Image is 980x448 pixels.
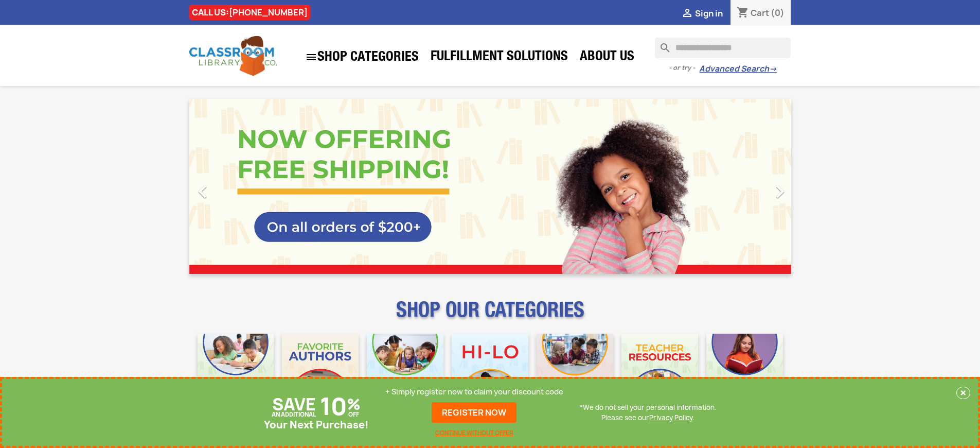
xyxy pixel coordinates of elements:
a: SHOP CATEGORIES [300,46,424,68]
span: - or try - [669,63,699,73]
i:  [681,8,693,20]
img: CLC_Fiction_Nonfiction_Mobile.jpg [537,334,613,410]
i: shopping_cart [737,7,749,20]
a: Fulfillment Solutions [425,47,573,68]
a: Previous [189,99,280,274]
img: CLC_Teacher_Resources_Mobile.jpg [621,334,698,410]
img: CLC_Phonics_And_Decodables_Mobile.jpg [367,334,443,410]
input: Search [655,38,791,58]
a: Advanced Search→ [699,64,777,74]
a: Next [701,99,791,274]
i:  [767,179,793,204]
a: [PHONE_NUMBER] [229,7,308,18]
i: search [655,38,667,50]
img: CLC_Favorite_Authors_Mobile.jpg [282,334,359,410]
span: Sign in [695,8,723,19]
i:  [190,179,216,204]
a:  Sign in [681,8,723,19]
span: → [769,64,777,74]
img: CLC_HiLo_Mobile.jpg [452,334,528,410]
i:  [305,51,317,63]
img: Classroom Library Company [189,36,277,76]
span: Cart [751,7,769,19]
ul: Carousel container [189,99,791,274]
div: CALL US: [189,5,310,20]
a: About Us [575,47,639,68]
img: CLC_Dyslexia_Mobile.jpg [706,334,783,410]
img: CLC_Bulk_Mobile.jpg [198,334,274,410]
p: SHOP OUR CATEGORIES [189,307,791,325]
span: (0) [771,7,785,19]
